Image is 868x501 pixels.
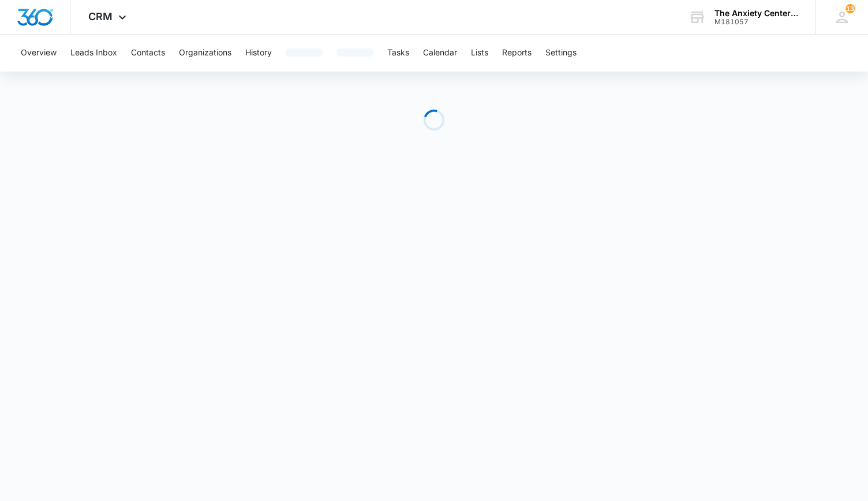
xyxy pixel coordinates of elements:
button: Settings [545,35,577,72]
div: account id [714,18,799,26]
span: 13 [845,4,855,13]
button: Overview [21,35,57,72]
button: Contacts [131,35,165,72]
div: notifications count [845,4,855,13]
button: Leads Inbox [70,35,117,72]
button: History [245,35,272,72]
div: account name [714,9,799,18]
button: Organizations [179,35,231,72]
span: CRM [88,10,113,23]
button: Tasks [387,35,409,72]
button: Reports [502,35,532,72]
button: Calendar [423,35,457,72]
button: Lists [471,35,488,72]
